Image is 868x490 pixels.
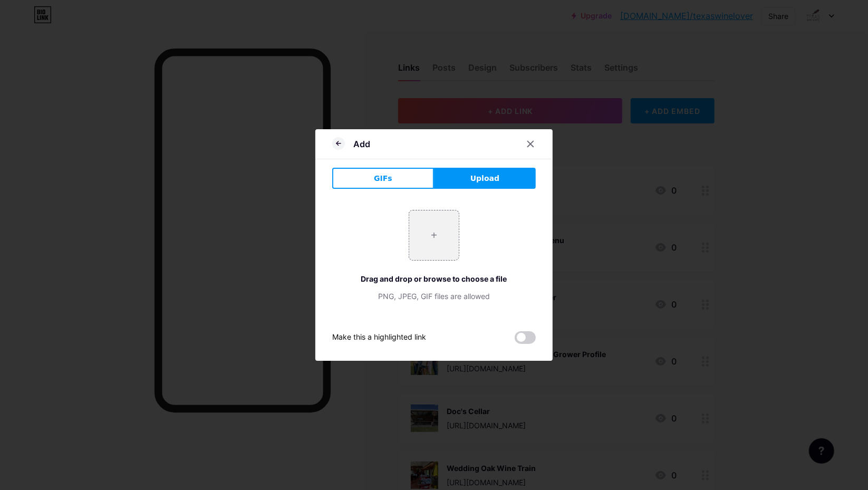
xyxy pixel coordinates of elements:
[470,173,499,184] span: Upload
[332,168,434,189] button: GIFs
[332,273,536,284] div: Drag and drop or browse to choose a file
[374,173,392,184] span: GIFs
[353,138,370,150] div: Add
[434,168,536,189] button: Upload
[332,291,536,302] div: PNG, JPEG, GIF files are allowed
[332,331,426,344] div: Make this a highlighted link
